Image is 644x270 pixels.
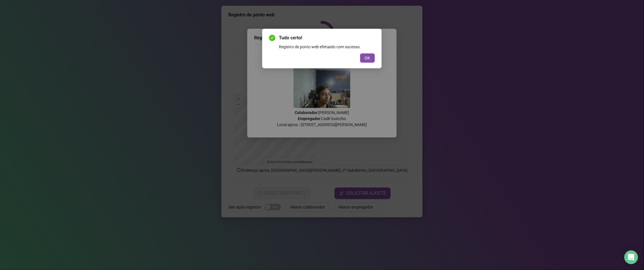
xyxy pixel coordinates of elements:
button: OK [360,53,375,63]
div: Open Intercom Messenger [624,250,638,264]
span: check-circle [269,35,275,41]
span: OK [365,55,370,61]
div: Registro de ponto web efetuado com sucesso. [279,44,375,50]
span: Tudo certo! [279,34,375,41]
